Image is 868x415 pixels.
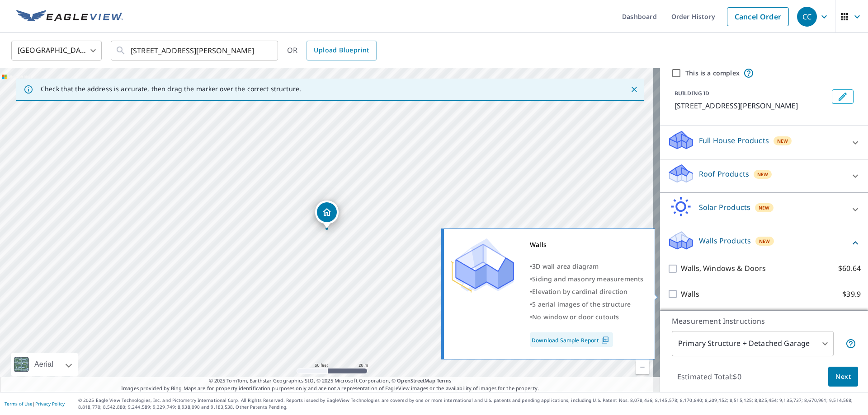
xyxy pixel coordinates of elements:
div: • [530,311,643,323]
div: • [530,273,643,285]
p: Walls [681,289,699,300]
p: | [5,401,65,406]
span: Upload Blueprint [314,45,369,56]
div: OR [287,41,377,61]
p: Walls Products [699,235,751,246]
div: Aerial [32,353,56,376]
div: Walls ProductsNew [667,230,861,256]
div: Solar ProductsNew [667,196,861,222]
span: Your report will include the primary structure and a detached garage if one exists. [845,338,856,349]
p: Check that the address is accurate, then drag the marker over the correct structure. [41,85,301,93]
a: Download Sample Report [530,332,613,347]
a: OpenStreetMap [397,377,435,384]
div: Roof ProductsNew [667,163,861,189]
p: [STREET_ADDRESS][PERSON_NAME] [675,100,828,111]
div: • [530,260,643,273]
img: Pdf Icon [599,336,611,344]
span: 5 aerial images of the structure [532,300,631,308]
p: Solar Products [699,202,750,213]
p: Measurement Instructions [672,316,856,326]
a: Upload Blueprint [307,41,376,61]
a: Current Level 19, Zoom Out [636,360,649,374]
input: Search by address or latitude-longitude [131,38,259,63]
a: Terms of Use [5,401,33,407]
p: $39.9 [842,289,861,300]
p: BUILDING ID [675,89,709,97]
span: Next [835,371,851,382]
img: Premium [451,238,514,293]
p: Roof Products [699,168,749,179]
span: Elevation by cardinal direction [532,287,627,296]
div: Aerial [11,353,78,376]
div: • [530,298,643,311]
a: Cancel Order [727,7,789,26]
button: Next [828,367,858,387]
div: [GEOGRAPHIC_DATA] [11,38,102,63]
span: New [757,171,769,178]
div: CC [797,7,817,27]
label: This is a complex [685,69,740,78]
span: 3D wall area diagram [532,262,599,270]
span: New [759,204,770,211]
span: New [759,238,770,245]
div: Walls [530,238,643,251]
button: Close [628,84,640,95]
img: EV Logo [16,10,123,23]
a: Terms [437,377,452,384]
span: © 2025 TomTom, Earthstar Geographics SIO, © 2025 Microsoft Corporation, © [209,377,452,385]
p: $60.64 [838,263,861,274]
p: Full House Products [699,135,769,146]
div: • [530,285,643,298]
p: Estimated Total: $0 [670,367,749,387]
span: Siding and masonry measurements [532,275,643,283]
div: Primary Structure + Detached Garage [672,331,834,356]
p: Walls, Windows & Doors [681,263,766,274]
button: Edit building 1 [832,89,854,104]
div: Full House ProductsNew [667,130,861,155]
a: Privacy Policy [35,401,65,407]
span: No window or door cutouts [532,312,619,321]
div: Dropped pin, building 1, Residential property, 35 Springlane Dr Blackwood, NJ 08012 [315,201,339,228]
span: New [777,137,788,145]
p: © 2025 Eagle View Technologies, Inc. and Pictometry International Corp. All Rights Reserved. Repo... [78,397,863,410]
